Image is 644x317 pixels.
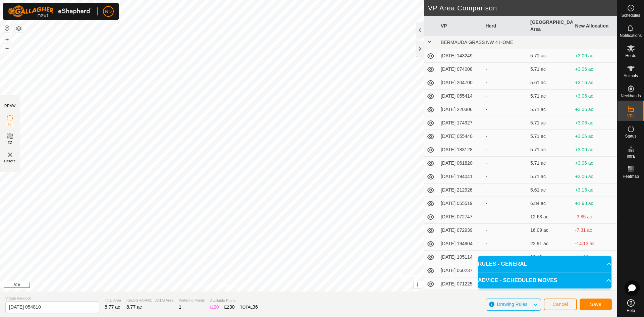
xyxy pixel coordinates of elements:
[4,159,16,164] span: Delete
[8,5,92,17] img: Gallagher Logo
[438,49,483,63] td: [DATE] 143249
[438,197,483,210] td: [DATE] 055519
[253,304,258,310] span: 36
[528,143,573,157] td: 5.71 ac
[438,210,483,224] td: [DATE] 072747
[497,302,527,307] span: Drawing Rules
[438,103,483,116] td: [DATE] 220306
[620,34,642,38] span: Notifications
[573,116,618,130] td: +3.06 ac
[528,197,573,210] td: 6.84 ac
[573,90,618,103] td: +3.06 ac
[417,282,418,287] span: i
[478,260,527,268] span: RULES - GENERAL
[428,4,617,12] h2: VP Area Comparison
[573,130,618,143] td: +3.06 ac
[573,76,618,90] td: +3.16 ac
[486,66,525,73] div: -
[15,24,23,33] button: Map Layers
[486,52,525,59] div: -
[5,296,99,301] span: Virtual Paddock
[573,16,618,36] th: New Allocation
[573,183,618,197] td: +3.16 ac
[621,94,641,98] span: Neckbands
[438,16,483,36] th: VP
[438,157,483,170] td: [DATE] 061820
[214,304,219,310] span: 20
[573,103,618,116] td: +3.06 ac
[528,130,573,143] td: 5.71 ac
[528,116,573,130] td: 5.71 ac
[438,63,483,76] td: [DATE] 074008
[414,281,421,288] button: i
[624,74,638,78] span: Animals
[623,174,639,178] span: Heatmap
[544,299,577,310] button: Cancel
[126,304,142,310] span: 8.77 ac
[528,224,573,237] td: 16.09 ac
[486,213,525,220] div: -
[573,143,618,157] td: +3.06 ac
[528,183,573,197] td: 5.61 ac
[573,63,618,76] td: +3.06 ac
[627,309,635,313] span: Help
[105,298,121,303] span: Total Area
[438,183,483,197] td: [DATE] 212926
[438,116,483,130] td: [DATE] 174927
[486,240,525,247] div: -
[528,90,573,103] td: 5.71 ac
[105,304,120,310] span: 8.77 ac
[210,304,219,311] div: IZ
[486,227,525,234] div: -
[441,40,513,45] span: BERMAUDA GRASS NW 4 HOME
[528,49,573,63] td: 5.71 ac
[219,283,238,289] a: Contact Us
[573,157,618,170] td: +3.06 ac
[438,264,483,277] td: [DATE] 060237
[528,251,573,264] td: 23.13 ac
[478,256,611,272] p-accordion-header: RULES - GENERAL
[483,16,528,36] th: Herd
[618,297,644,315] a: Help
[528,237,573,251] td: 22.91 ac
[486,106,525,113] div: -
[486,200,525,207] div: -
[3,24,11,32] button: Reset Map
[240,304,258,311] div: TOTAL
[438,277,483,291] td: [DATE] 071225
[438,143,483,157] td: [DATE] 183128
[478,272,611,288] p-accordion-header: ADVICE - SCHEDULED MOVES
[229,304,235,310] span: 30
[486,254,525,261] div: -
[3,44,11,52] button: –
[528,63,573,76] td: 5.71 ac
[438,130,483,143] td: [DATE] 055440
[573,237,618,251] td: -14.13 ac
[573,251,618,264] td: -14.36 ac
[438,251,483,264] td: [DATE] 195114
[478,276,557,284] span: ADVICE - SCHEDULED MOVES
[8,122,12,127] span: IZ
[438,237,483,251] td: [DATE] 194904
[438,90,483,103] td: [DATE] 055414
[224,304,235,311] div: EZ
[552,302,568,307] span: Cancel
[528,291,573,304] td: 30.02 ac
[528,16,573,36] th: [GEOGRAPHIC_DATA] Area
[580,299,612,310] button: Save
[573,170,618,183] td: +3.06 ac
[625,134,636,138] span: Status
[486,119,525,126] div: -
[126,298,173,303] span: [GEOGRAPHIC_DATA] Area
[573,49,618,63] td: +3.06 ac
[6,151,14,159] img: VP
[625,54,636,58] span: Herds
[486,173,525,180] div: -
[528,76,573,90] td: 5.61 ac
[486,79,525,86] div: -
[573,291,618,304] td: -21.25 ac
[528,103,573,116] td: 5.71 ac
[486,187,525,194] div: -
[486,133,525,140] div: -
[179,304,181,310] span: 1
